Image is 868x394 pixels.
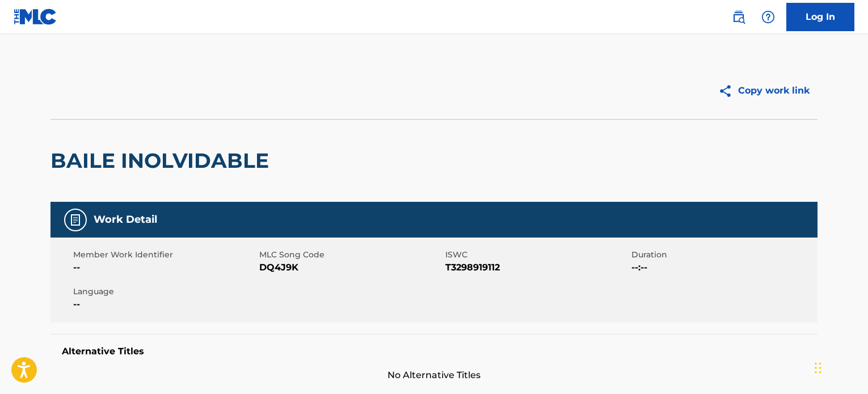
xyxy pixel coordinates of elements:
div: Drag [815,351,821,385]
img: Copy work link [718,84,738,98]
span: MLC Song Code [259,249,443,261]
span: Duration [631,249,815,261]
span: -- [73,298,256,311]
a: Public Search [727,6,750,28]
button: Copy work link [710,77,818,105]
img: MLC Logo [14,9,57,25]
span: ISWC [445,249,629,261]
span: -- [73,261,256,274]
span: Member Work Identifier [73,249,256,261]
span: DQ4J9K [259,261,443,274]
span: No Alternative Titles [50,368,818,382]
h5: Work Detail [94,213,157,226]
h5: Alternative Titles [62,346,806,357]
img: Work Detail [69,213,82,227]
span: --:-- [631,261,815,274]
img: help [761,10,775,24]
img: search [732,10,745,24]
a: Log In [786,3,854,31]
h2: BAILE INOLVIDABLE [50,148,275,173]
iframe: Chat Widget [811,340,868,394]
span: T3298919112 [445,261,629,274]
div: Help [757,6,779,28]
span: Language [73,286,256,298]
